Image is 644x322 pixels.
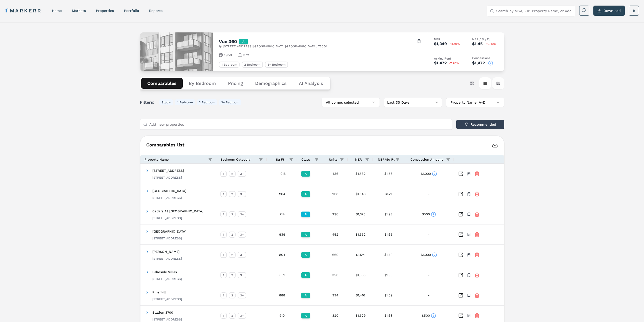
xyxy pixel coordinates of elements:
span: [STREET_ADDRESS] , [GEOGRAPHIC_DATA] , [GEOGRAPHIC_DATA] , 75050 [223,44,327,48]
div: 1 Bedroom [219,62,240,68]
span: Comparables list [146,143,184,147]
div: 350 [323,265,348,285]
div: 660 [323,245,348,265]
div: $1,582 [348,164,373,184]
span: Riverhill [152,290,166,294]
div: $1.56 [373,164,404,184]
div: Concessions [472,56,498,60]
div: 2 [229,171,236,177]
div: [STREET_ADDRESS] [152,196,186,200]
div: $1,000 [421,250,437,260]
div: [STREET_ADDRESS] [152,297,182,301]
span: B [633,8,635,13]
button: Recommended [456,120,504,129]
span: [PERSON_NAME] [152,250,180,254]
a: Inspect Comparables [458,212,463,217]
button: By Bedroom [183,78,222,89]
div: $1.93 [373,204,404,224]
div: 334 [323,285,348,305]
span: Cedars At [GEOGRAPHIC_DATA] [152,209,203,213]
div: 2 [229,191,236,197]
div: 3+ [238,313,246,319]
a: Inspect Comparables [458,171,463,176]
div: 3+ Bedroom [265,62,288,68]
div: A [301,252,310,258]
div: 296 [323,204,348,224]
div: - [428,270,430,280]
div: [STREET_ADDRESS] [152,317,182,321]
div: $1,349 [434,42,447,46]
div: A [301,313,310,318]
div: $1,548 [348,184,373,204]
button: Download [593,6,625,16]
a: markets [72,9,86,13]
div: 1 [220,211,227,217]
span: NER [355,158,362,161]
div: $1.98 [373,265,404,285]
div: $1,000 [421,169,437,179]
button: Comparables [141,78,183,89]
span: NER/Sq Ft [378,158,395,161]
div: 2 [229,211,236,217]
button: B [629,6,639,16]
a: Inspect Comparables [458,293,463,298]
div: $1,552 [348,224,373,244]
div: 888 [267,285,297,305]
a: MARKERR [5,7,42,14]
div: [STREET_ADDRESS] [152,216,203,220]
span: Units [329,158,338,161]
div: 2 Bedroom [242,62,263,68]
div: A [301,232,310,237]
span: Bedroom Category [220,158,251,161]
a: Inspect Comparables [458,252,463,257]
span: [STREET_ADDRESS] [152,169,184,173]
div: - [428,230,430,239]
a: Inspect Comparables [458,232,463,237]
div: 2 [229,232,236,238]
div: 452 [323,224,348,244]
div: A [301,171,310,177]
div: $1.71 [373,184,404,204]
div: 436 [323,164,348,184]
div: A [301,272,310,278]
div: A [301,191,310,197]
span: Concession Amount [410,158,443,161]
button: All comps selected [322,98,380,107]
div: 2 [229,272,236,278]
div: $1,685 [348,265,373,285]
span: [GEOGRAPHIC_DATA] [152,230,186,233]
span: -2.47% [449,62,459,65]
button: Demographics [249,78,293,89]
div: 714 [267,204,297,224]
div: 2 [229,252,236,258]
a: Inspect Comparables [458,192,463,197]
span: Filters: [140,99,157,105]
span: -11.79% [449,42,460,45]
div: A [239,39,248,44]
div: 3+ [238,171,246,177]
div: $1,416 [348,285,373,305]
div: $500 [422,311,436,320]
button: 1 Bedroom [175,99,195,105]
div: NER [434,38,460,41]
div: 1 [220,232,227,238]
span: 372 [243,52,249,58]
div: [STREET_ADDRESS] [152,257,182,261]
a: Inspect Comparables [458,313,463,318]
div: 804 [267,245,297,265]
button: 3+ Bedroom [219,99,241,105]
div: 939 [267,224,297,244]
div: 1 [220,313,227,319]
h2: Vue 360 [219,39,237,44]
div: - [428,290,430,300]
div: 1 [220,191,227,197]
div: $1.45 [472,42,483,46]
div: [STREET_ADDRESS] [152,236,186,240]
div: 904 [267,184,297,204]
a: home [52,9,62,13]
div: 851 [267,265,297,285]
span: Property Name [144,158,169,161]
div: 2 [229,313,236,319]
div: 3+ [238,272,246,278]
div: NER / Sq Ft [472,38,498,41]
